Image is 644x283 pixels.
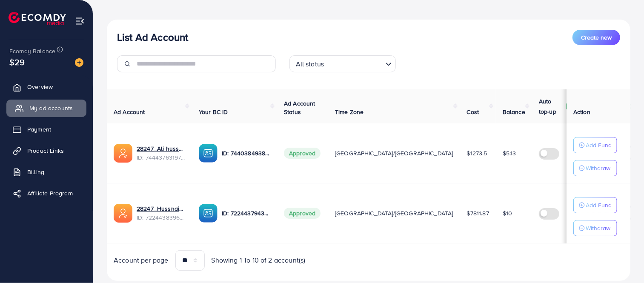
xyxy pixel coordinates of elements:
button: Add Fund [573,197,617,213]
span: Ad Account Status [284,99,315,116]
a: My ad accounts [6,100,86,117]
span: Approved [284,208,321,219]
button: Add Fund [573,137,617,153]
a: Payment [6,121,86,138]
div: <span class='underline'>28247_Hussnains Ad Account_1682070647889</span></br>7224438396242935809 [137,204,185,222]
span: $5.13 [503,149,516,157]
a: 28247_Ali hussnain_1733278939993 [137,144,185,153]
span: Overview [27,83,53,91]
p: Auto top-up [539,96,564,117]
span: Time Zone [335,108,364,116]
p: Withdraw [586,163,610,173]
a: 28247_Hussnains Ad Account_1682070647889 [137,204,185,213]
span: Affiliate Program [27,189,73,197]
h3: List Ad Account [117,31,188,43]
p: ID: 7440384938064789521 [222,148,270,158]
span: Showing 1 To 10 of 2 account(s) [212,255,306,265]
a: Product Links [6,142,86,159]
span: [GEOGRAPHIC_DATA]/[GEOGRAPHIC_DATA] [335,149,453,157]
span: [GEOGRAPHIC_DATA]/[GEOGRAPHIC_DATA] [335,209,453,217]
p: Add Fund [586,140,612,150]
img: logo [9,12,66,25]
span: My ad accounts [29,104,73,112]
span: Product Links [27,146,64,155]
a: Overview [6,78,86,95]
span: Billing [27,168,44,176]
p: Add Fund [586,200,612,210]
span: $7811.87 [467,209,489,217]
p: Withdraw [586,223,610,233]
img: ic-ba-acc.ded83a64.svg [199,204,218,223]
button: Create new [572,30,620,45]
img: ic-ads-acc.e4c84228.svg [114,204,132,223]
span: Payment [27,125,51,134]
div: Search for option [289,55,396,72]
img: image [75,58,83,67]
span: ID: 7444376319784910865 [137,153,185,162]
iframe: Chat [608,245,638,277]
span: Create new [581,33,612,42]
img: ic-ads-acc.e4c84228.svg [114,144,132,163]
span: ID: 7224438396242935809 [137,213,185,222]
span: Balance [503,108,525,116]
span: Cost [467,108,479,116]
span: Your BC ID [199,108,228,116]
input: Search for option [326,56,382,70]
p: ID: 7224437943795236866 [222,208,270,218]
span: Account per page [114,255,169,265]
span: $1273.5 [467,149,487,157]
img: menu [75,16,85,26]
button: Withdraw [573,160,617,176]
span: Ad Account [114,108,145,116]
span: Action [573,108,590,116]
span: Approved [284,148,321,159]
span: Ecomdy Balance [9,47,55,55]
a: Affiliate Program [6,185,86,202]
img: ic-ba-acc.ded83a64.svg [199,144,218,163]
span: All status [294,58,326,70]
span: $29 [9,56,25,68]
div: <span class='underline'>28247_Ali hussnain_1733278939993</span></br>7444376319784910865 [137,144,185,162]
a: Billing [6,163,86,180]
span: $10 [503,209,512,217]
button: Withdraw [573,220,617,236]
